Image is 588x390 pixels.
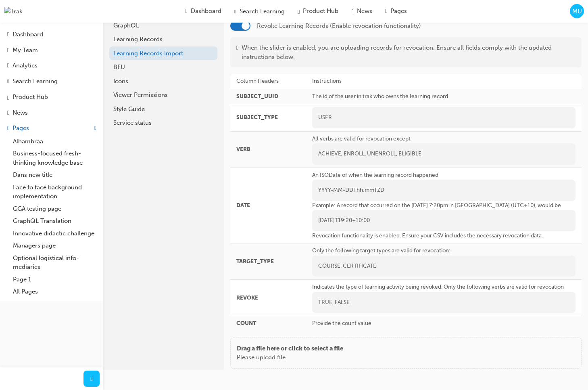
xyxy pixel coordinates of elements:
div: Dashboard [13,30,43,39]
span: search-icon [234,6,236,16]
div: Analytics [13,61,38,70]
a: Face to face background implementation [10,181,100,203]
div: Drag a file here or click to select a filePlease upload file. [230,338,582,369]
div: BFU [113,63,213,72]
p: Drag a file here or click to select a file [237,344,343,353]
a: Optional logistical info-mediaries [10,252,100,273]
div: YYYY-MM-DDThh:mmTZD [312,180,575,201]
span: When the slider is enabled, you are uploading records for revocation. Ensure all fields comply wi... [242,43,575,61]
div: GraphQL [113,21,213,30]
button: Pages [3,121,100,135]
div: Product Hub [13,92,48,102]
span: news-icon [351,6,353,16]
span: MU [572,7,582,16]
span: SUBJECT_UUID [236,93,278,100]
span: All verbs are valid for revocation except [312,135,411,142]
span: exclaim-icon [236,43,238,61]
div: Search Learning [13,77,58,86]
a: Dashboard [3,27,100,42]
a: Learning Records Import [109,46,217,61]
span: Product Hub [303,6,338,16]
span: Revoke Learning Records (Enable revocation functionality) [257,22,421,29]
span: Dashboard [191,6,221,16]
a: All Pages [10,285,100,298]
span: Search Learning [240,7,285,16]
span: search-icon [7,78,9,85]
div: TRUE, FALSE [312,292,575,313]
span: COUNT [236,320,256,327]
a: GraphQL [109,19,217,33]
div: My Team [13,46,38,55]
a: Alhambraa [10,135,100,148]
span: DATE [236,202,250,209]
a: Style Guide [109,102,217,116]
a: GGA testing page [10,203,100,215]
a: Search Learning [3,74,100,89]
span: Only the following target types are valid for revocation: [312,247,450,254]
span: car-icon [7,93,9,101]
a: Managers page [10,239,100,252]
a: pages-iconPages [379,3,413,19]
a: GraphQL Translation [10,215,100,227]
a: Page 1 [10,273,100,286]
div: Style Guide [113,105,213,114]
span: An ISODate of when the learning record happened [312,172,438,178]
a: search-iconSearch Learning [228,3,291,19]
img: Trak [4,7,23,16]
a: My Team [3,43,100,57]
span: Instructions [312,78,342,84]
span: Indicates the type of learning activity being revoked. Only the following verbs are valid for rev... [312,283,564,290]
span: people-icon [7,46,9,54]
div: News [13,108,28,117]
a: Product Hub [3,90,100,104]
a: news-iconNews [345,3,378,19]
span: TARGET_TYPE [236,258,274,265]
span: SUBJECT_TYPE [236,114,278,121]
p: Please upload file. [237,353,343,362]
span: car-icon [298,6,300,16]
div: COURSE, CERTIFICATE [312,256,575,277]
span: guage-icon [7,31,9,38]
span: VERB [236,146,250,153]
span: chart-icon [7,62,9,69]
span: up-icon [94,124,96,133]
a: Service status [109,116,217,130]
span: Revocation functionality is enabled. Ensure your CSV includes the necessary revocation data. [312,232,543,239]
div: Learning Records [113,35,213,44]
a: Icons [109,74,217,88]
a: guage-iconDashboard [179,3,228,19]
div: USER [312,107,575,128]
a: Dans new title [10,169,100,181]
span: prev-icon [90,374,92,384]
span: News [357,6,372,16]
span: pages-icon [7,124,9,132]
div: Icons [113,77,213,86]
a: News [3,106,100,120]
span: Example: A record that occurred on the [DATE] 7:20pm in [GEOGRAPHIC_DATA] (UTC+10), would be [312,202,561,209]
span: Pages [390,6,407,16]
a: BFU [109,60,217,74]
div: Viewer Permissions [113,90,213,100]
span: pages-icon [385,6,387,16]
div: ACHIEVE, ENROLL, UNENROLL, ELIGIBLE [312,143,575,165]
a: Analytics [3,59,100,73]
a: Viewer Permissions [109,88,217,102]
span: Column Headers [236,78,279,84]
span: REVOKE [236,294,258,301]
div: Pages [13,124,29,133]
span: guage-icon [186,6,188,16]
div: [DATE]T19:20+10:00 [312,210,575,231]
a: Innovative didactic challenge [10,227,100,240]
a: car-iconProduct Hub [291,3,345,19]
a: Business-focused fresh-thinking knowledge base [10,147,100,169]
span: The id of the user in trak who owns the learning record [312,93,448,100]
a: Learning Records [109,32,217,46]
button: MU [570,4,584,18]
div: Service status [113,118,213,128]
span: Provide the count value [312,320,371,327]
button: DashboardMy TeamAnalyticsSearch LearningProduct HubNews [3,26,100,121]
span: news-icon [7,109,9,116]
